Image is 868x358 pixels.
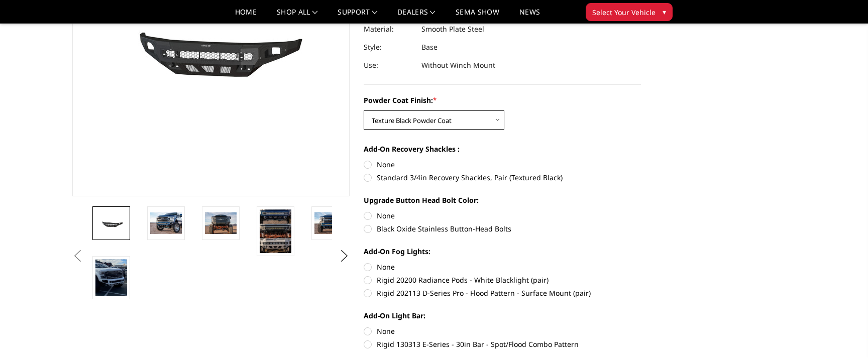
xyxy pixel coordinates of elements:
img: 2017-2022 Ford F250-350 - Freedom Series - Base Front Bumper (non-winch) [205,212,237,233]
button: Previous [70,249,85,264]
dt: Use: [364,56,414,74]
label: Add-On Light Bar: [364,310,641,321]
span: Select Your Vehicle [592,7,656,18]
a: News [519,9,540,23]
dd: Base [421,38,438,56]
label: None [364,159,641,170]
dd: Smooth Plate Steel [421,20,484,38]
a: shop all [277,9,317,23]
dt: Style: [364,38,414,56]
img: 2017-2022 Ford F250-350 - Freedom Series - Base Front Bumper (non-winch) [95,216,127,231]
button: Next [337,249,352,264]
label: Powder Coat Finish: [364,95,641,105]
dd: Without Winch Mount [421,56,495,74]
label: Rigid 202113 D-Series Pro - Flood Pattern - Surface Mount (pair) [364,288,641,298]
a: Dealers [397,9,436,23]
label: None [364,262,641,272]
a: Support [338,9,377,23]
img: 2017-2022 Ford F250-350 - Freedom Series - Base Front Bumper (non-winch) [95,259,127,296]
label: Add-On Fog Lights: [364,246,641,257]
label: Standard 3/4in Recovery Shackles, Pair (Textured Black) [364,172,641,183]
dt: Material: [364,20,414,38]
iframe: Chat Widget [818,310,868,358]
label: None [364,326,641,336]
a: SEMA Show [456,9,499,23]
label: Rigid 130313 E-Series - 30in Bar - Spot/Flood Combo Pattern [364,339,641,349]
img: 2017-2022 Ford F250-350 - Freedom Series - Base Front Bumper (non-winch) [314,212,346,233]
a: Home [235,9,257,23]
img: Multiple lighting options [260,209,291,253]
label: Black Oxide Stainless Button-Head Bolts [364,223,641,234]
span: ▾ [663,7,666,17]
button: Select Your Vehicle [586,3,673,21]
label: Rigid 20200 Radiance Pods - White Blacklight (pair) [364,275,641,285]
label: Add-On Recovery Shackles : [364,144,641,154]
img: 2017-2022 Ford F250-350 - Freedom Series - Base Front Bumper (non-winch) [150,212,182,233]
label: None [364,210,641,221]
label: Upgrade Button Head Bolt Color: [364,195,641,205]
